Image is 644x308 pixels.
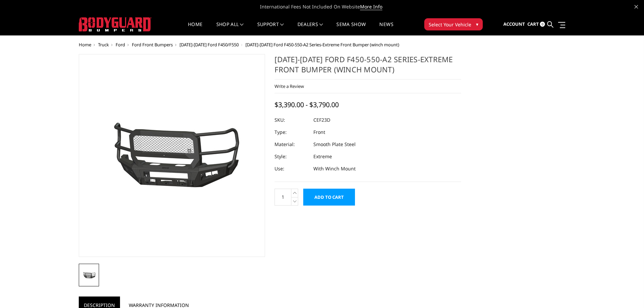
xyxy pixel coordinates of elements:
[216,22,244,35] a: shop all
[87,116,256,195] img: 2023-2025 Ford F450-550-A2 Series-Extreme Front Bumper (winch mount)
[379,22,393,35] a: News
[98,42,109,48] a: Truck
[303,189,355,206] input: Add to Cart
[429,21,471,28] span: Select Your Vehicle
[297,22,323,35] a: Dealers
[257,22,284,35] a: Support
[180,42,239,48] a: [DATE]-[DATE] Ford F450/F550
[476,21,478,28] span: ▾
[79,17,151,31] img: BODYGUARD BUMPERS
[275,54,461,79] h1: [DATE]-[DATE] Ford F450-550-A2 Series-Extreme Front Bumper (winch mount)
[540,22,545,27] span: 0
[313,126,325,138] dd: Front
[313,138,356,150] dd: Smooth Plate Steel
[360,3,382,10] a: More Info
[527,15,545,33] a: Cart 0
[503,21,525,27] span: Account
[132,42,173,48] a: Ford Front Bumpers
[275,150,308,163] dt: Style:
[336,22,366,35] a: SEMA Show
[527,21,539,27] span: Cart
[313,114,330,126] dd: CEF23D
[275,138,308,150] dt: Material:
[245,42,399,48] span: [DATE]-[DATE] Ford F450-550-A2 Series-Extreme Front Bumper (winch mount)
[313,150,332,163] dd: Extreme
[275,100,339,109] span: $3,390.00 - $3,790.00
[275,163,308,175] dt: Use:
[81,271,97,279] img: 2023-2025 Ford F450-550-A2 Series-Extreme Front Bumper (winch mount)
[313,163,356,175] dd: With Winch Mount
[79,54,265,257] a: 2023-2025 Ford F450-550-A2 Series-Extreme Front Bumper (winch mount)
[188,22,202,35] a: Home
[275,83,304,89] a: Write a Review
[424,18,483,30] button: Select Your Vehicle
[275,126,308,138] dt: Type:
[503,15,525,33] a: Account
[79,42,91,48] a: Home
[275,114,308,126] dt: SKU:
[116,42,125,48] a: Ford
